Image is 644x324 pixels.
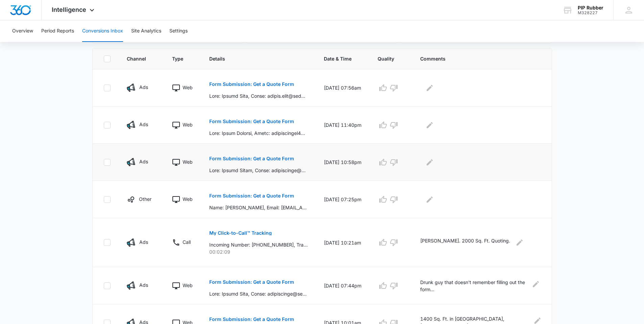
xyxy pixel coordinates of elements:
[139,158,148,165] p: Ads
[12,20,33,42] button: Overview
[316,107,369,144] td: [DATE] 11:40pm
[378,55,394,62] span: Quality
[209,241,308,248] p: Incoming Number: [PHONE_NUMBER], Tracking Number: [PHONE_NUMBER], Ring To: [PHONE_NUMBER], Caller...
[424,120,435,131] button: Edit Comments
[169,20,188,42] button: Settings
[209,204,308,211] p: Name: [PERSON_NAME], Email: [EMAIL_ADDRESS][DOMAIN_NAME], Phone: [PHONE_NUMBER], Which products a...
[41,20,74,42] button: Period Reports
[578,5,603,10] div: account name
[131,20,161,42] button: Site Analytics
[209,193,294,198] p: Form Submission: Get a Quote Form
[139,195,151,203] p: Other
[514,237,525,248] button: Edit Comments
[578,10,603,15] div: account id
[420,279,527,293] p: Drunk guy that doesn't remember filling out the form...
[52,6,86,13] span: Intelligence
[209,130,308,137] p: Lore: Ipsum Dolorsi, Ametc: adipiscingel43@seddo.eiu, Tempo: 5363966843, Incid utlabore etd mag a...
[209,92,308,99] p: Lore: Ipsumd Sita, Conse: adipis.elit@seddoeiusmodt.inc, Utlab: 2004264895, Etdol magnaali eni ad...
[82,20,123,42] button: Conversions Inbox
[209,231,272,235] p: My Click-to-Call™ Tracking
[420,237,510,248] p: [PERSON_NAME]. 2000 Sq. Ft. Quoting.
[209,119,294,124] p: Form Submission: Get a Quote Form
[316,144,369,181] td: [DATE] 10:58pm
[209,151,294,167] button: Form Submission: Get a Quote Form
[209,188,294,204] button: Form Submission: Get a Quote Form
[324,55,352,62] span: Date & Time
[424,157,435,168] button: Edit Comments
[209,248,308,255] p: 00:02:09
[209,274,294,290] button: Form Submission: Get a Quote Form
[531,279,541,290] button: Edit Comments
[183,195,193,203] p: Web
[139,121,148,128] p: Ads
[209,55,298,62] span: Details
[424,83,435,93] button: Edit Comments
[209,225,272,241] button: My Click-to-Call™ Tracking
[183,282,193,289] p: Web
[209,82,294,87] p: Form Submission: Get a Quote Form
[139,84,148,91] p: Ads
[209,317,294,322] p: Form Submission: Get a Quote Form
[316,69,369,107] td: [DATE] 07:56am
[209,167,308,174] p: Lore: Ipsumd Sitam, Conse: adipiscinge@seddo.eiu, Tempo: 3708361609, Incid utlabore etd mag aliqu...
[183,121,193,128] p: Web
[183,238,191,246] p: Call
[183,84,193,91] p: Web
[139,238,148,246] p: Ads
[424,194,435,205] button: Edit Comments
[420,55,531,62] span: Comments
[139,281,148,288] p: Ads
[316,181,369,218] td: [DATE] 07:25pm
[209,290,308,297] p: Lore: Ipsumd Sita, Conse: adipiscinge@seddo.eiu, Tempo: 1956218517, Incid utlabore etd mag aliqua...
[209,156,294,161] p: Form Submission: Get a Quote Form
[209,280,294,284] p: Form Submission: Get a Quote Form
[209,113,294,130] button: Form Submission: Get a Quote Form
[127,55,146,62] span: Channel
[183,158,193,165] p: Web
[172,55,183,62] span: Type
[209,76,294,92] button: Form Submission: Get a Quote Form
[316,218,369,267] td: [DATE] 10:21am
[316,267,369,304] td: [DATE] 07:44pm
